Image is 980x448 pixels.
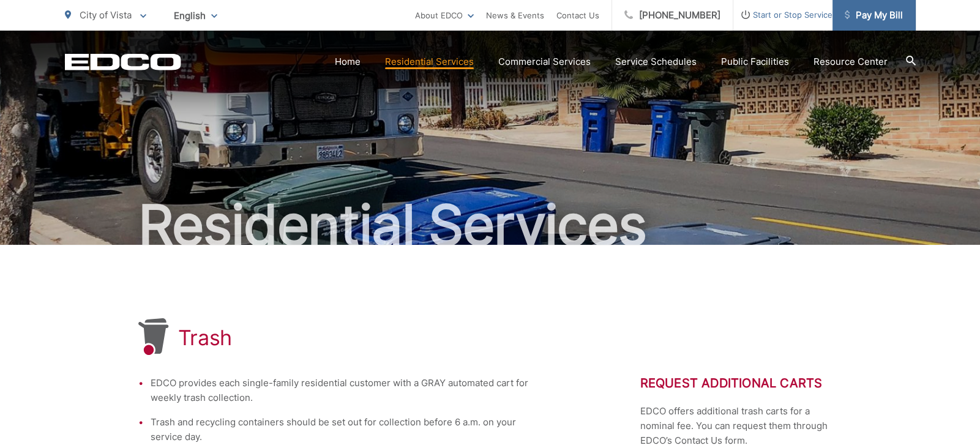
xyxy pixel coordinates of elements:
a: Commercial Services [498,54,591,69]
h1: Trash [178,326,233,350]
a: Service Schedules [615,54,697,69]
h2: Residential Services [65,195,916,256]
a: Home [335,54,361,69]
span: City of Vista [80,9,132,21]
a: Public Facilities [721,54,789,69]
a: Resource Center [814,54,888,69]
span: English [165,5,226,26]
p: EDCO offers additional trash carts for a nominal fee. You can request them through EDCO’s Contact... [640,404,842,448]
a: News & Events [486,8,544,23]
h2: Request Additional Carts [640,376,842,390]
a: About EDCO [415,8,474,23]
li: EDCO provides each single-family residential customer with a GRAY automated cart for weekly trash... [151,376,542,405]
span: Pay My Bill [845,8,903,23]
a: Residential Services [385,54,474,69]
a: EDCD logo. Return to the homepage. [65,53,181,70]
a: Contact Us [556,8,599,23]
li: Trash and recycling containers should be set out for collection before 6 a.m. on your service day. [151,415,542,444]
